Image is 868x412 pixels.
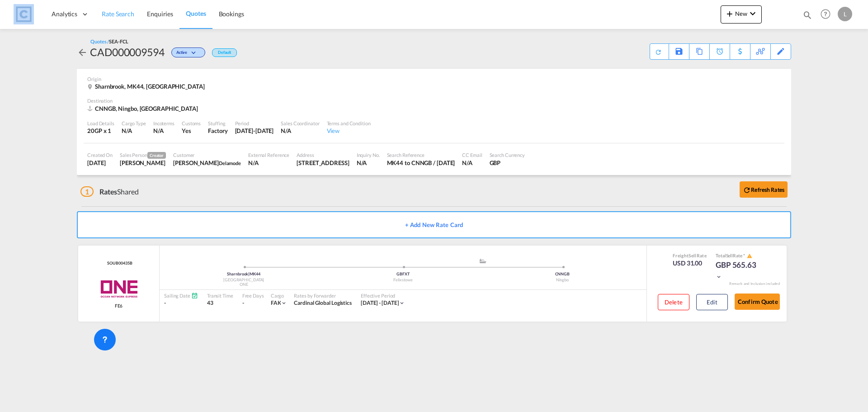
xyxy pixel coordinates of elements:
[357,152,380,158] div: Inquiry No.
[673,259,707,268] div: USD 31.00
[327,120,371,127] div: Terms and Condition
[102,10,134,18] span: Rate Search
[207,292,233,299] div: Transit Time
[77,211,791,238] button: + Add New Rate Card
[747,253,752,259] md-icon: icon-alert
[387,159,455,167] div: MK44 to CNNGB / 4 Sep 2025
[120,152,166,159] div: Sales Person
[80,187,139,197] div: Shared
[242,292,264,299] div: Free Days
[250,271,260,276] span: MK44
[735,294,780,310] button: Confirm Quote
[153,120,175,127] div: Incoterms
[208,127,227,135] div: Factory Stuffing
[294,299,352,307] div: Cardinal Global Logistics
[87,76,781,82] div: Origin
[248,159,289,167] div: N/A
[490,152,525,158] div: Search Currency
[242,299,244,307] div: -
[716,274,722,280] md-icon: icon-chevron-down
[90,45,165,59] div: CAD000009594
[248,152,289,158] div: External Reference
[361,292,406,299] div: Effective Period
[387,152,455,158] div: Search Reference
[164,282,323,288] div: ONE
[99,187,118,196] span: Rates
[77,45,90,59] div: icon-arrow-left
[235,127,274,135] div: 30 Sep 2025
[726,253,733,258] span: Sell
[740,181,788,198] button: icon-refreshRefresh Rates
[147,10,173,18] span: Enquiries
[751,186,784,193] b: Refresh Rates
[176,50,189,58] span: Active
[165,45,208,59] div: Change Status Here
[105,260,132,266] div: Contract / Rate Agreement / Tariff / Spot Pricing Reference Number: SOUB00435B
[399,300,405,306] md-icon: icon-chevron-down
[173,152,241,158] div: Customer
[654,47,662,56] md-icon: icon-refresh
[327,127,371,135] div: View
[171,47,205,57] div: Change Status Here
[87,120,114,127] div: Load Details
[207,299,233,307] div: 43
[219,10,244,18] span: Bookings
[361,299,399,306] span: [DATE] - [DATE]
[297,159,349,167] div: Blackwater Close, Rainham, Essex, RM13 8UA
[716,252,761,260] div: Total Rate
[87,127,114,135] div: 20GP x 1
[147,152,166,159] span: Creator
[182,120,201,127] div: Customs
[122,127,146,135] div: N/A
[689,253,696,258] span: Sell
[87,97,781,104] div: Destination
[361,299,399,307] div: 01 Sep 2025 - 30 Sep 2025
[669,44,689,59] div: Save As Template
[87,159,113,167] div: 4 Sep 2025
[164,299,198,307] div: -
[248,271,250,276] span: |
[164,292,198,299] div: Sailing Date
[122,120,146,127] div: Cargo Type
[80,186,94,197] span: 1
[271,292,288,299] div: Cargo
[462,159,482,167] div: N/A
[173,159,241,167] div: Marcin Pakosik
[323,277,482,283] div: Felixstowe
[721,5,762,24] button: icon-plus 400-fgNewicon-chevron-down
[227,271,250,276] span: Sharnbrook
[164,277,323,283] div: [GEOGRAPHIC_DATA]
[716,260,761,281] div: GBP 565.63
[673,252,707,259] div: Freight Rate
[95,83,205,90] span: Sharnbrook, MK44, [GEOGRAPHIC_DATA]
[294,292,352,299] div: Rates by Forwarder
[212,48,237,57] div: Default
[90,278,147,300] img: ONE
[294,299,352,306] span: Cardinal Global Logistics
[323,271,482,277] div: GBFXT
[120,159,166,167] div: Lauren Prentice
[189,51,200,56] md-icon: icon-chevron-down
[105,260,132,266] span: SOUB00435B
[742,253,746,258] span: Subject to Remarks
[14,4,34,24] img: 1fdb9190129311efbfaf67cbb4249bed.jpeg
[297,152,349,158] div: Address
[696,294,728,310] button: Edit
[153,127,164,135] div: N/A
[208,120,227,127] div: Stuffing
[90,38,128,45] div: Quotes /SEA-FCL
[722,281,787,286] div: Remark and Inclusion included
[462,152,482,158] div: CC Email
[477,259,488,263] md-icon: assets/icons/custom/ship-fill.svg
[357,159,380,167] div: N/A
[77,47,88,58] md-icon: icon-arrow-left
[281,127,319,135] div: N/A
[746,253,752,260] button: icon-alert
[271,299,281,306] span: FAK
[483,277,642,283] div: Ningbo
[182,127,201,135] div: Yes
[191,292,198,299] md-icon: Schedules Available
[281,120,319,127] div: Sales Coordinator
[490,159,525,167] div: GBP
[658,294,689,310] button: Delete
